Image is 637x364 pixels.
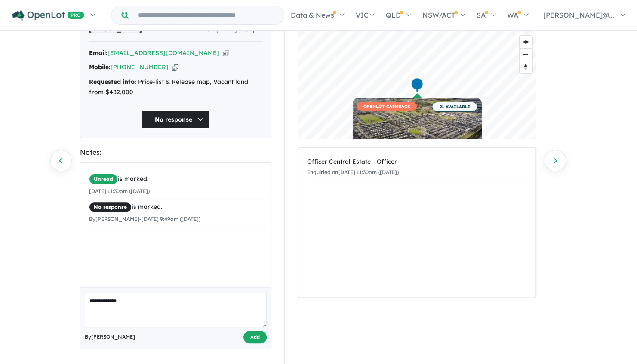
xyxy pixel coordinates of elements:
input: Try estate name, suburb, builder or developer [130,6,282,24]
button: No response [141,110,210,129]
span: Unread [89,174,118,184]
span: OPENLOT CASHBACK [357,102,417,111]
span: Zoom out [520,49,532,61]
strong: Email: [89,49,108,57]
div: Price-list & Release map, Vacant land from $482,000 [89,77,262,98]
button: Copy [172,63,178,72]
a: Officer Central Estate - OfficerEnquiried on[DATE] 11:30pm ([DATE]) [307,153,527,182]
small: Enquiried on [DATE] 11:30pm ([DATE]) [307,169,399,175]
button: Copy [223,49,229,58]
span: No response [89,202,132,212]
small: [DATE] 11:30pm ([DATE]) [89,188,150,194]
span: 21 AVAILABLE [432,102,477,112]
div: Officer Central Estate - Officer [307,157,527,167]
button: Zoom out [520,48,532,61]
button: Reset bearing to north [520,61,532,73]
a: [PHONE_NUMBER] [111,63,169,71]
button: Zoom in [520,36,532,48]
small: By [PERSON_NAME] - [DATE] 9:49am ([DATE]) [89,216,200,222]
strong: Requested info: [89,78,136,86]
button: Add [243,331,267,343]
div: Map marker [410,77,423,93]
span: [PERSON_NAME]@... [543,11,614,19]
strong: Mobile: [89,63,111,71]
canvas: Map [298,31,536,139]
div: is marked. [89,202,269,212]
img: Openlot PRO Logo White [12,10,84,21]
span: By [PERSON_NAME] [85,333,135,341]
a: [EMAIL_ADDRESS][DOMAIN_NAME] [108,49,219,57]
a: OPENLOT CASHBACK 21 AVAILABLE [353,98,482,162]
div: is marked. [89,174,269,184]
div: Notes: [80,147,271,158]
